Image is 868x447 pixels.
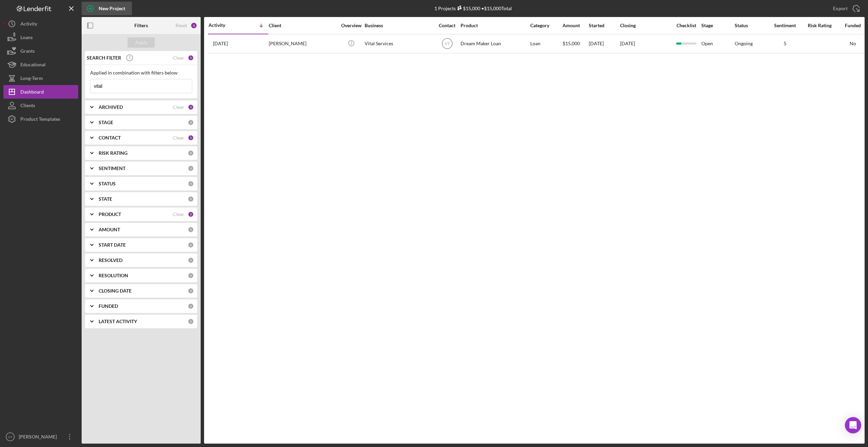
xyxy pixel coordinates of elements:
[188,196,194,202] div: 0
[365,23,433,28] div: Business
[188,211,194,217] div: 2
[99,135,121,140] b: CONTACT
[3,112,78,126] button: Product Templates
[269,23,337,28] div: Client
[20,85,44,100] div: Dashboard
[563,23,588,28] div: Amount
[3,71,78,85] button: Long-Term
[135,37,148,48] div: Apply
[461,35,529,53] div: Dream Maker Loan
[99,212,121,217] b: PRODUCT
[188,119,194,126] div: 0
[99,196,112,202] b: STATE
[188,288,194,294] div: 0
[188,104,194,110] div: 2
[3,430,78,444] button: VT[PERSON_NAME]
[99,120,113,125] b: STAGE
[269,35,337,53] div: [PERSON_NAME]
[3,17,78,31] button: Activity
[434,5,512,11] div: 1 Projects • $15,000 Total
[837,23,868,28] div: Funded
[188,181,194,187] div: 0
[176,23,187,28] div: Reset
[530,35,562,53] div: Loan
[188,272,194,279] div: 0
[99,166,126,171] b: SENTIMENT
[173,55,184,61] div: Clear
[3,85,78,99] button: Dashboard
[87,55,121,61] b: SEARCH FILTER
[173,212,184,217] div: Clear
[99,227,120,232] b: AMOUNT
[461,23,529,28] div: Product
[768,23,802,28] div: Sentiment
[445,42,450,46] text: VT
[589,35,619,53] div: [DATE]
[20,71,43,87] div: Long-Term
[434,23,460,28] div: Contact
[3,58,78,71] button: Educational
[3,31,78,44] button: Loans
[188,150,194,156] div: 0
[188,135,194,141] div: 1
[3,99,78,112] button: Clients
[672,23,701,28] div: Checklist
[213,41,228,46] time: 2022-11-30 15:44
[188,303,194,309] div: 0
[188,55,194,61] div: 1
[99,258,122,263] b: RESOLVED
[20,58,46,73] div: Educational
[99,150,128,156] b: RISK RATING
[833,2,848,15] div: Export
[99,273,128,278] b: RESOLUTION
[188,318,194,325] div: 0
[3,44,78,58] button: Grants
[20,17,37,32] div: Activity
[134,23,148,28] b: Filters
[20,31,33,46] div: Loans
[99,242,126,248] b: START DATE
[803,23,837,28] div: Risk Rating
[90,70,192,76] div: Applied in combination with filters below
[99,303,118,309] b: FUNDED
[99,181,116,186] b: STATUS
[20,112,60,128] div: Product Templates
[365,35,433,53] div: Vital Services
[735,23,767,28] div: Status
[620,23,671,28] div: Closing
[99,319,137,324] b: LATEST ACTIVITY
[8,435,12,439] text: VT
[99,104,123,110] b: ARCHIVED
[188,165,194,171] div: 0
[173,104,184,110] div: Clear
[82,2,132,15] button: New Project
[338,23,364,28] div: Overview
[99,288,132,294] b: CLOSING DATE
[845,417,861,433] div: Open Intercom Messenger
[589,23,619,28] div: Started
[188,227,194,233] div: 0
[563,40,580,46] span: $15,000
[768,41,802,46] div: 5
[826,2,865,15] button: Export
[190,22,197,29] div: 6
[530,23,562,28] div: Category
[208,22,238,28] div: Activity
[128,37,155,48] button: Apply
[99,2,125,15] div: New Project
[837,41,868,46] div: No
[17,430,61,445] div: [PERSON_NAME]
[20,44,35,60] div: Grants
[701,35,734,53] div: Open
[620,40,635,46] time: [DATE]
[701,23,734,28] div: Stage
[20,99,35,114] div: Clients
[188,242,194,248] div: 0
